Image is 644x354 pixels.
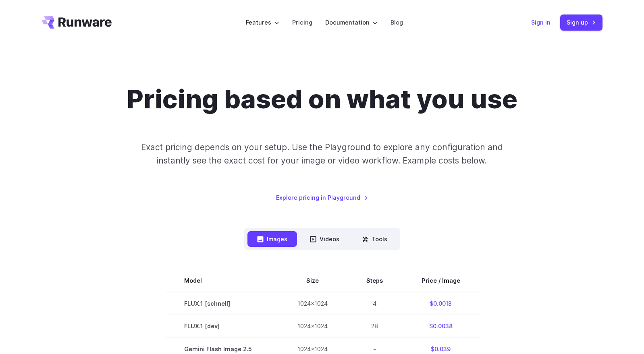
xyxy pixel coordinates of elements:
th: Steps [347,269,402,292]
label: Features [246,18,279,27]
h1: Pricing based on what you use [127,84,517,115]
td: FLUX.1 [schnell] [165,292,278,315]
td: 1024x1024 [278,315,347,337]
a: Go to / [42,16,112,29]
p: Exact pricing depends on your setup. Use the Playground to explore any configuration and instantl... [126,141,518,168]
th: Size [278,269,347,292]
a: Sign up [560,14,602,30]
th: Model [165,269,278,292]
td: 4 [347,292,402,315]
a: Explore pricing in Playground [276,193,368,202]
button: Images [247,231,297,247]
button: Tools [352,231,397,247]
button: Videos [300,231,349,247]
label: Documentation [325,18,378,27]
td: 1024x1024 [278,292,347,315]
a: Pricing [292,18,312,27]
th: Price / Image [402,269,480,292]
a: Blog [391,18,403,27]
td: 28 [347,315,402,337]
span: Gemini Flash Image 2.5 [184,344,259,354]
td: $0.0038 [402,315,480,337]
td: $0.0013 [402,292,480,315]
td: FLUX.1 [dev] [165,315,278,337]
a: Sign in [531,18,551,27]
